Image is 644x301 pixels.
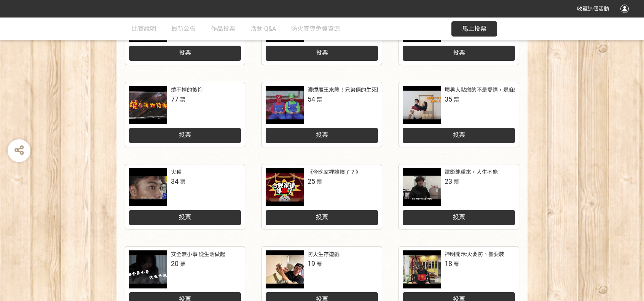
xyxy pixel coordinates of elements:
span: 收藏這個活動 [577,6,609,12]
span: 18 [445,260,452,268]
span: 票 [180,97,185,103]
span: 馬上投票 [462,25,486,32]
span: 投票 [453,49,465,56]
a: 壞男人點燃的不是愛情，是麻煩35票投票 [399,82,519,147]
span: 投票 [453,131,465,139]
div: 安全無小事 從生活做起 [171,250,225,258]
span: 19 [308,260,315,268]
a: 防火宣導免費資源 [291,18,340,40]
span: 34 [171,177,179,185]
div: 電影能重來，人生不能 [445,168,498,176]
span: 最新公告 [171,25,196,32]
a: 作品投票 [211,18,235,40]
span: 票 [180,261,185,267]
span: 25 [308,177,315,185]
span: 35 [445,95,452,103]
span: 活動 Q&A [250,25,276,32]
div: 壞男人點燃的不是愛情，是麻煩 [445,86,519,94]
span: 投票 [453,213,465,221]
span: 比賽說明 [132,25,156,32]
span: 票 [317,179,322,185]
span: 投票 [179,131,191,139]
span: 票 [454,261,459,267]
div: 濃煙魔王來襲！兄弟倆的生死關門 [308,86,387,94]
div: 防火生存遊戲 [308,250,340,258]
span: 票 [454,97,459,103]
span: 77 [171,95,179,103]
span: 作品投票 [211,25,235,32]
a: 電影能重來，人生不能23票投票 [399,164,519,229]
div: 神明開示:火要防、警要裝 [445,250,504,258]
span: 票 [180,179,185,185]
a: 濃煙魔王來襲！兄弟倆的生死關門54票投票 [262,82,382,147]
span: 投票 [179,213,191,221]
a: 燒不掉的後悔77票投票 [125,82,245,147]
span: 防火宣導免費資源 [291,25,340,32]
span: 23 [445,177,452,185]
span: 投票 [316,131,328,139]
a: 活動 Q&A [250,18,276,40]
span: 投票 [316,213,328,221]
div: 火種 [171,168,182,176]
span: 投票 [179,49,191,56]
span: 投票 [316,49,328,56]
span: 54 [308,95,315,103]
button: 馬上投票 [451,21,497,37]
a: 火種34票投票 [125,164,245,229]
span: 票 [454,179,459,185]
a: 《今晚家裡誰燒了？》25票投票 [262,164,382,229]
span: 20 [171,260,179,268]
span: 票 [317,97,322,103]
a: 最新公告 [171,18,196,40]
div: 《今晚家裡誰燒了？》 [308,168,361,176]
div: 燒不掉的後悔 [171,86,203,94]
span: 票 [317,261,322,267]
a: 比賽說明 [132,18,156,40]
